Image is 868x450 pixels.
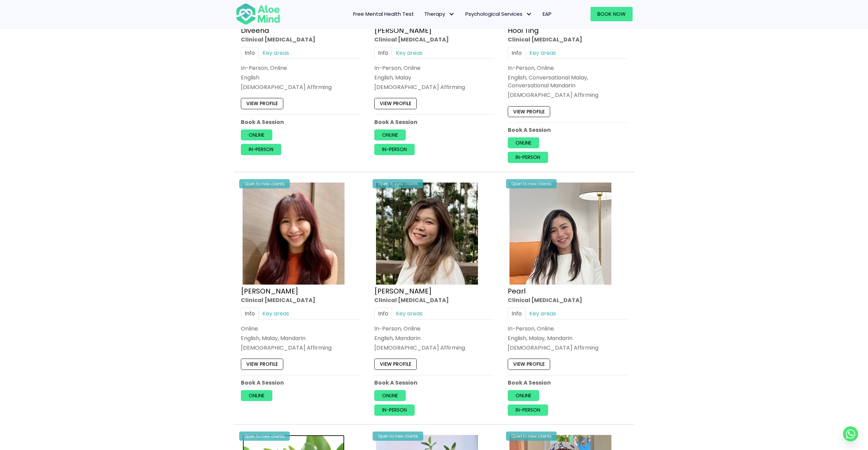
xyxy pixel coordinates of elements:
[374,26,432,35] a: [PERSON_NAME]
[424,10,455,17] span: Therapy
[508,152,548,163] a: In-person
[259,307,293,319] a: Key areas
[526,307,560,319] a: Key areas
[508,296,627,304] div: Clinical [MEDICAL_DATA]
[243,183,345,285] img: Jean-300×300
[591,7,633,21] a: Book Now
[508,47,526,59] a: Info
[508,404,548,415] a: In-person
[374,359,417,370] a: View profile
[506,432,557,441] div: Open to new clients
[537,7,557,21] a: EAP
[241,296,361,304] div: Clinical [MEDICAL_DATA]
[508,91,627,99] div: [DEMOGRAPHIC_DATA] Affirming
[241,129,272,140] a: Online
[392,307,426,319] a: Key areas
[241,47,259,59] a: Info
[508,126,627,134] p: Book A Session
[374,144,415,155] a: In-person
[508,390,539,401] a: Online
[374,404,415,415] a: In-person
[241,26,269,35] a: Diveena
[348,7,419,21] a: Free Mental Health Test
[374,325,494,333] div: In-Person, Online
[259,47,293,59] a: Key areas
[508,64,627,72] div: In-Person, Online
[374,118,494,126] p: Book A Session
[509,183,611,285] img: Pearl photo
[508,106,550,117] a: View profile
[241,36,361,43] div: Clinical [MEDICAL_DATA]
[241,98,283,109] a: View profile
[376,183,478,285] img: Kelly Clinical Psychologist
[241,307,259,319] a: Info
[374,296,494,304] div: Clinical [MEDICAL_DATA]
[374,344,494,352] div: [DEMOGRAPHIC_DATA] Affirming
[374,334,494,342] p: English, Mandarin
[843,426,858,441] a: Whatsapp
[447,9,457,19] span: Therapy: submenu
[374,83,494,91] div: [DEMOGRAPHIC_DATA] Affirming
[392,47,426,59] a: Key areas
[508,379,627,387] p: Book A Session
[241,379,361,387] p: Book A Session
[597,10,626,17] span: Book Now
[506,179,557,188] div: Open to new clients
[508,307,526,319] a: Info
[239,179,290,188] div: Open to new clients
[508,74,627,89] p: English, Conversational Malay, Conversational Mandarin
[465,10,532,17] span: Psychological Services
[373,179,423,188] div: Open to new clients
[241,83,361,91] div: [DEMOGRAPHIC_DATA] Affirming
[241,334,361,342] p: English, Malay, Mandarin
[236,3,280,25] img: Aloe mind Logo
[241,64,361,72] div: In-Person, Online
[239,432,290,441] div: Open to new clients
[526,47,560,59] a: Key areas
[543,10,552,17] span: EAP
[374,379,494,387] p: Book A Session
[419,7,460,21] a: TherapyTherapy: submenu
[374,286,432,296] a: [PERSON_NAME]
[508,325,627,333] div: In-Person, Online
[241,344,361,352] div: [DEMOGRAPHIC_DATA] Affirming
[289,7,557,21] nav: Menu
[508,286,526,296] a: Pearl
[374,36,494,43] div: Clinical [MEDICAL_DATA]
[241,74,361,82] p: English
[241,118,361,126] p: Book A Session
[374,98,417,109] a: View profile
[374,129,406,140] a: Online
[353,10,414,17] span: Free Mental Health Test
[508,26,539,35] a: Hooi Ting
[374,47,392,59] a: Info
[508,334,627,342] p: English, Malay, Mandarin
[508,137,539,148] a: Online
[374,390,406,401] a: Online
[524,9,534,19] span: Psychological Services: submenu
[241,325,361,333] div: Online
[241,359,283,370] a: View profile
[508,344,627,352] div: [DEMOGRAPHIC_DATA] Affirming
[374,74,494,82] p: English, Malay
[373,432,423,441] div: Open to new clients
[460,7,537,21] a: Psychological ServicesPsychological Services: submenu
[241,286,298,296] a: [PERSON_NAME]
[241,390,272,401] a: Online
[374,64,494,72] div: In-Person, Online
[508,36,627,43] div: Clinical [MEDICAL_DATA]
[241,144,281,155] a: In-person
[508,359,550,370] a: View profile
[374,307,392,319] a: Info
